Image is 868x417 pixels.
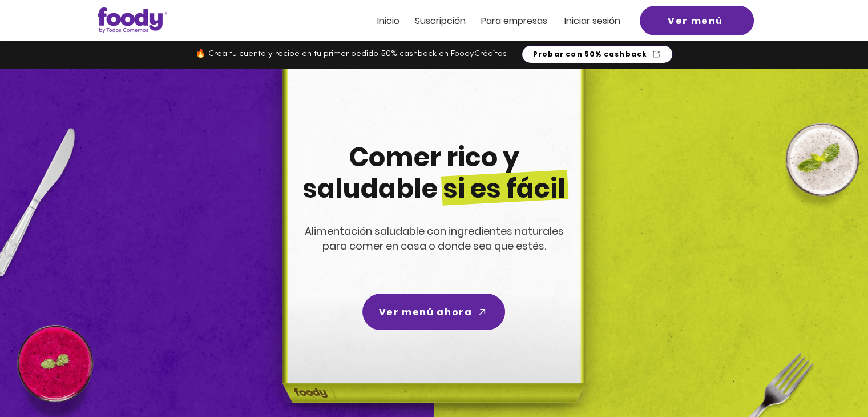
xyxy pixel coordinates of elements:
span: Pa [481,14,492,27]
a: Probar con 50% cashback [522,45,673,63]
a: Iniciar sesión [564,16,620,26]
span: Inicio [377,14,399,27]
span: Ver menú [668,14,723,28]
a: Ver menú ahora [362,294,505,330]
span: Iniciar sesión [564,14,620,27]
span: Probar con 50% cashback [533,49,648,59]
span: Comer rico y saludable si es fácil [302,139,566,207]
a: Suscripción [415,16,466,26]
a: Para empresas [481,16,547,26]
img: Logo_Foody V2.0.0 (3).png [98,7,167,33]
span: Ver menú ahora [379,305,472,319]
a: Ver menú [640,6,754,35]
a: Inicio [377,16,399,26]
span: 🔥 Crea tu cuenta y recibe en tu primer pedido 50% cashback en FoodyCréditos [195,50,507,58]
span: Suscripción [415,14,466,27]
span: Alimentación saludable con ingredientes naturales para comer en casa o donde sea que estés. [305,224,564,253]
span: ra empresas [492,14,547,27]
